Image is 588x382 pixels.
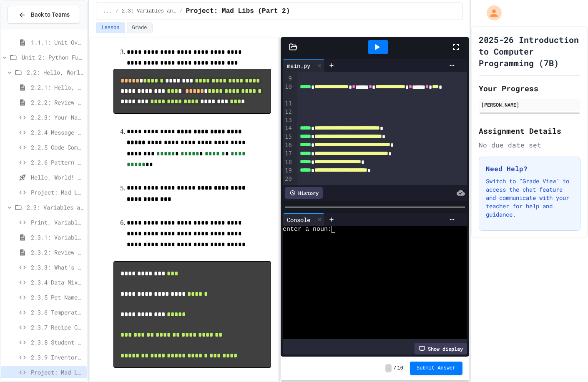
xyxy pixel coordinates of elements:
div: 18 [283,158,293,167]
span: 2.2: Hello, World! [27,68,83,77]
span: Project: Mad Libs (Part 1) [31,188,83,197]
div: 11 [283,100,293,108]
div: 16 [283,141,293,150]
p: Switch to "Grade View" to access the chat feature and communicate with your teacher for help and ... [486,177,573,219]
div: 17 [283,150,293,158]
button: Lesson [96,22,125,33]
span: 2.3.4 Data Mix-Up Fix [31,278,83,287]
div: 13 [283,116,293,125]
span: - [385,364,392,372]
div: History [285,187,323,199]
span: 2.3.6 Temperature Converter [31,308,83,317]
span: 2.3.3: What's the Type? [31,263,83,272]
h1: 2025-26 Introduction to Computer Programming (7B) [479,34,580,69]
div: 19 [283,167,293,175]
span: 2.2.6 Pattern Display Challenge [31,158,83,167]
span: 2.3.5 Pet Name Keeper [31,293,83,302]
button: Back to Teams [8,6,80,24]
span: ... [103,8,112,15]
span: 2.2.3: Your Name and Favorite Movie [31,113,83,122]
span: Project: Mad Libs (Part 2) [31,368,83,377]
span: 2.3.7 Recipe Calculator [31,323,83,332]
span: 2.3.9 Inventory Organizer [31,353,83,362]
div: 9 [283,75,293,83]
div: No due date set [479,140,580,150]
span: 2.2.2: Review - Hello, World! [31,98,83,107]
span: 2.2.4 Message Fix [31,128,83,137]
div: Console [283,213,325,226]
div: My Account [478,3,504,22]
span: 1.1.1: Unit Overview [31,38,83,47]
span: 2.3: Variables and Data Types [122,8,176,15]
span: / [116,8,118,15]
span: Project: Mad Libs (Part 2) [186,6,290,16]
div: 20 [283,175,293,183]
span: Submit Answer [417,365,456,372]
div: Console [283,215,314,224]
button: Submit Answer [410,362,462,375]
h2: Your Progress [479,82,580,94]
div: main.py [283,59,325,72]
span: Hello, World! - Quiz [31,173,83,182]
span: 2.3: Variables and Data Types [27,203,83,212]
span: / [179,8,182,15]
div: Show display [415,343,467,355]
h3: Need Help? [486,164,573,174]
span: Back to Teams [31,10,70,19]
span: enter a noun: [283,226,332,233]
button: Grade [127,22,153,33]
div: main.py [283,61,314,70]
span: 2.2.5 Code Commentary Creator [31,143,83,152]
div: [PERSON_NAME] [481,101,578,108]
div: 15 [283,133,293,141]
h2: Assignment Details [479,125,580,137]
div: 10 [283,83,293,100]
div: 12 [283,108,293,116]
span: Print, Variables, Input & Data Types Review [31,218,83,227]
span: 2.2.1: Hello, World! [31,83,83,92]
span: 2.3.1: Variables and Data Types [31,233,83,242]
span: 2.3.2: Review - Variables and Data Types [31,248,83,257]
span: Unit 2: Python Fundamentals [22,53,83,62]
span: 2.3.8 Student ID Scanner [31,338,83,347]
span: 10 [397,365,403,372]
span: / [393,365,396,372]
div: 14 [283,124,293,132]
